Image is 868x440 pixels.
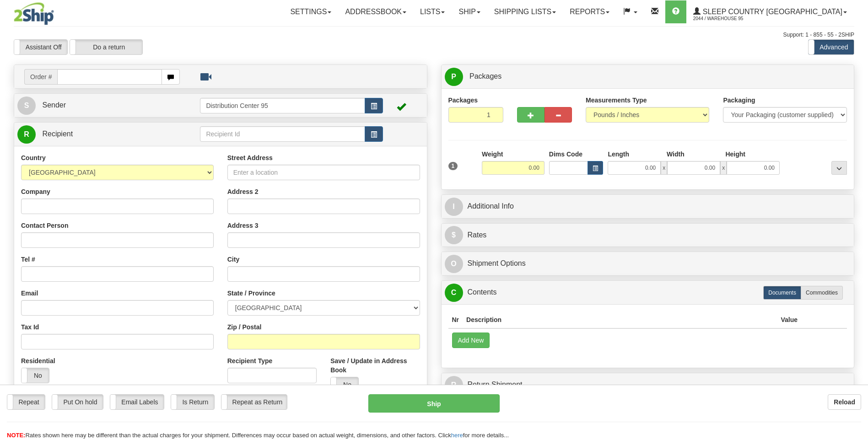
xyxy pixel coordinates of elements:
[227,221,259,230] label: Address 3
[831,161,847,175] div: ...
[445,68,463,86] span: P
[17,96,200,115] a: S Sender
[451,432,463,439] a: here
[331,377,358,392] label: No
[283,0,338,23] a: Settings
[110,395,164,409] label: Email Labels
[448,311,463,328] th: Nr
[24,69,57,85] span: Order #
[200,126,365,142] input: Recipient Id
[482,150,503,159] label: Weight
[445,376,463,394] span: R
[725,150,745,159] label: Height
[14,40,67,54] label: Assistant Off
[834,398,855,406] b: Reload
[171,395,214,409] label: Is Return
[14,31,854,39] div: Support: 1 - 855 - 55 - 2SHIP
[42,130,73,138] span: Recipient
[227,165,420,180] input: Enter a location
[445,255,463,273] span: O
[448,162,458,170] span: 1
[828,394,861,410] button: Reload
[21,153,46,162] label: Country
[667,150,685,159] label: Width
[701,8,842,16] span: Sleep Country [GEOGRAPHIC_DATA]
[445,284,463,302] span: C
[763,286,801,300] label: Documents
[227,255,239,264] label: City
[42,101,66,109] span: Sender
[227,322,262,332] label: Zip / Postal
[21,221,68,230] label: Contact Person
[586,96,647,105] label: Measurements Type
[445,198,463,216] span: I
[21,322,39,332] label: Tax Id
[445,197,851,216] a: IAdditional Info
[7,395,45,409] label: Repeat
[368,394,499,413] button: Ship
[70,40,142,54] label: Do a return
[330,356,420,375] label: Save / Update in Address Book
[413,0,452,23] a: Lists
[17,125,180,144] a: R Recipient
[686,0,854,23] a: Sleep Country [GEOGRAPHIC_DATA] 2044 / Warehouse 95
[448,96,478,105] label: Packages
[445,376,851,394] a: RReturn Shipment
[693,14,762,23] span: 2044 / Warehouse 95
[21,255,35,264] label: Tel #
[563,0,616,23] a: Reports
[463,311,777,328] th: Description
[200,98,365,113] input: Sender Id
[445,67,851,86] a: P Packages
[227,153,273,162] label: Street Address
[608,150,629,159] label: Length
[809,40,854,54] label: Advanced
[227,289,275,298] label: State / Province
[445,254,851,273] a: OShipment Options
[21,289,38,298] label: Email
[7,432,25,439] span: NOTE:
[227,187,259,196] label: Address 2
[338,0,413,23] a: Addressbook
[22,368,49,383] label: No
[445,283,851,302] a: CContents
[777,311,801,328] th: Value
[487,0,563,23] a: Shipping lists
[17,125,36,144] span: R
[21,187,50,196] label: Company
[452,0,487,23] a: Ship
[549,150,582,159] label: Dims Code
[227,356,273,365] label: Recipient Type
[52,395,103,409] label: Put On hold
[445,226,463,244] span: $
[801,286,843,300] label: Commodities
[221,395,287,409] label: Repeat as Return
[21,356,55,365] label: Residential
[452,333,490,348] button: Add New
[469,72,501,80] span: Packages
[720,161,727,175] span: x
[723,96,755,105] label: Packaging
[661,161,667,175] span: x
[17,97,36,115] span: S
[445,226,851,245] a: $Rates
[847,173,867,267] iframe: chat widget
[14,2,54,25] img: logo2044.jpg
